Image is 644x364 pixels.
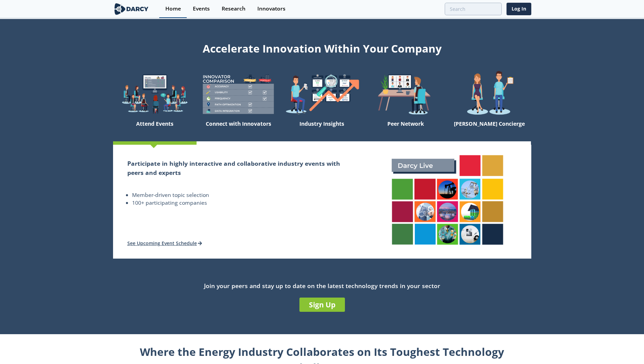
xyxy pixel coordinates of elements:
img: welcome-attend-b816887fc24c32c29d1763c6e0ddb6e6.png [364,70,447,118]
img: welcome-explore-560578ff38cea7c86bcfe544b5e45342.png [113,70,197,118]
img: welcome-find-a12191a34a96034fcac36f4ff4d37733.png [280,70,364,118]
li: Member-driven topic selection [132,191,350,199]
div: Home [165,6,181,12]
a: See Upcoming Event Schedule [127,240,202,246]
a: Sign Up [299,298,345,312]
img: welcome-compare-1b687586299da8f117b7ac84fd957760.png [197,70,280,118]
div: Innovators [257,6,286,12]
div: Industry Insights [280,118,364,141]
li: 100+ participating companies [132,199,350,207]
div: Research [222,6,245,12]
div: Attend Events [113,118,197,141]
img: welcome-concierge-wide-20dccca83e9cbdbb601deee24fb8df72.png [447,70,531,118]
img: logo-wide.svg [113,3,150,15]
img: attend-events-831e21027d8dfeae142a4bc70e306247.png [385,148,510,252]
h2: Participate in highly interactive and collaborative industry events with peers and experts [127,159,350,177]
input: Advanced Search [445,3,502,15]
div: Peer Network [364,118,447,141]
a: Log In [507,3,531,15]
div: Accelerate Innovation Within Your Company [113,38,531,56]
div: [PERSON_NAME] Concierge [447,118,531,141]
div: Connect with Innovators [197,118,280,141]
div: Events [193,6,210,12]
